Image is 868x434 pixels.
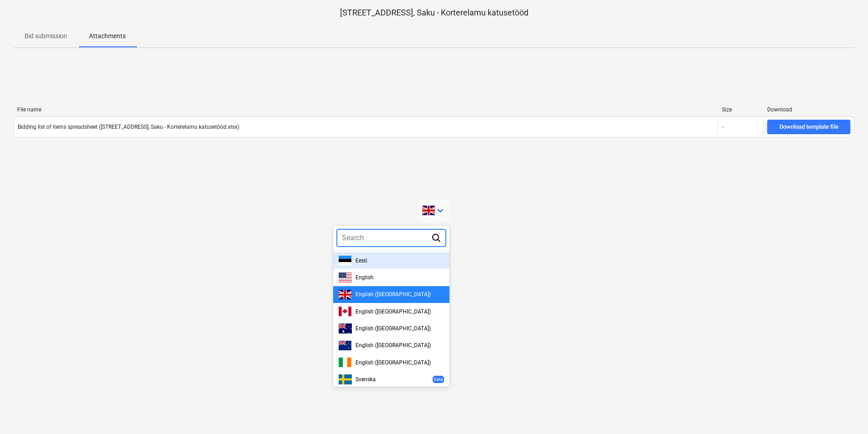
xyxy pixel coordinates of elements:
[355,342,431,348] span: English ([GEOGRAPHIC_DATA])
[355,257,367,264] span: Eesti
[355,376,376,383] span: Svenska
[355,308,431,315] span: English ([GEOGRAPHIC_DATA])
[355,274,374,281] span: English
[355,291,431,298] span: English ([GEOGRAPHIC_DATA])
[434,376,443,382] p: beta
[355,325,431,332] span: English ([GEOGRAPHIC_DATA])
[355,359,431,366] span: English ([GEOGRAPHIC_DATA])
